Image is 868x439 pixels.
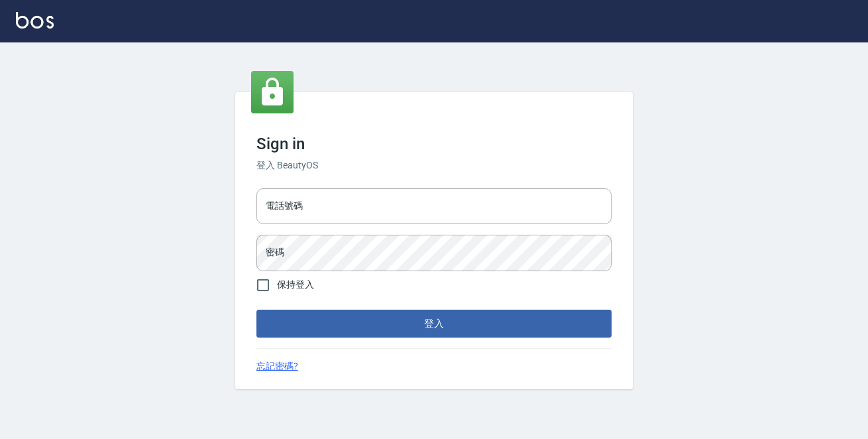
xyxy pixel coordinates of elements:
[256,135,612,153] h3: Sign in
[256,310,612,338] button: 登入
[277,278,314,292] span: 保持登入
[16,12,54,29] img: Logo
[256,158,612,172] h6: 登入 BeautyOS
[256,359,298,373] a: 忘記密碼?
